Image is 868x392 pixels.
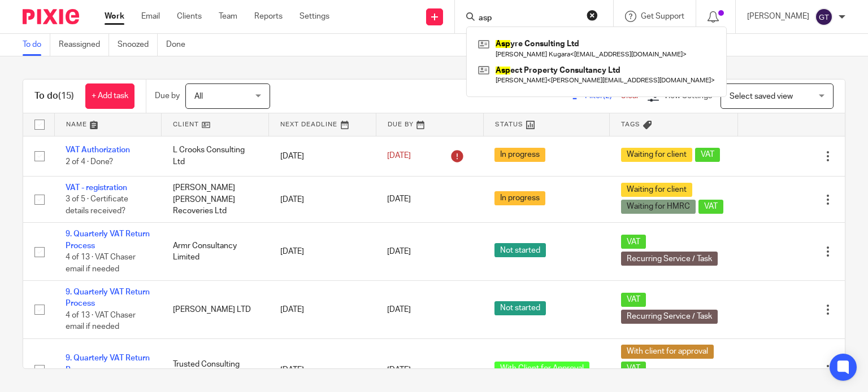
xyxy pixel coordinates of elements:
span: (15) [58,91,74,100]
a: Snoozed [118,34,158,56]
span: VAT [621,235,646,249]
a: 9. Quarterly VAT Return Process [66,288,150,307]
span: Select saved view [730,93,793,100]
td: [DATE] [269,136,376,176]
td: [DATE] [269,281,376,339]
a: Clients [177,11,202,22]
span: 4 of 13 · VAT Chaser email if needed [66,311,136,331]
span: Waiting for HMRC [621,200,696,214]
span: [DATE] [387,366,411,374]
span: 3 of 5 · Certificate details received? [66,196,128,215]
span: [DATE] [387,152,411,160]
input: Search [478,14,579,24]
td: [DATE] [269,223,376,281]
td: L Crooks Consulting Ltd [162,136,269,176]
a: Work [105,11,124,22]
span: In progress [494,148,545,162]
a: VAT - registration [66,184,127,192]
span: 4 of 13 · VAT Chaser email if needed [66,253,136,273]
a: Reassigned [59,34,109,56]
button: Clear [587,10,598,21]
span: VAT [698,200,723,214]
span: [DATE] [387,196,411,204]
span: VAT [621,293,646,307]
p: [PERSON_NAME] [747,11,809,22]
a: 9. Quarterly VAT Return Process [66,354,150,373]
span: 2 of 4 · Done? [66,158,113,166]
span: Waiting for client [621,148,692,162]
span: Get Support [641,12,684,20]
img: Pixie [23,9,79,24]
h1: To do [34,90,74,102]
td: [DATE] [269,176,376,222]
a: Done [166,34,194,56]
a: + Add task [85,83,134,109]
a: Email [141,11,160,22]
span: Tags [621,121,640,127]
a: 9. Quarterly VAT Return Process [66,230,150,249]
img: svg%3E [815,8,833,26]
span: Recurring Service / Task [621,252,718,266]
a: Reports [254,11,283,22]
a: Team [219,11,237,22]
a: VAT Authorization [66,146,130,154]
span: Not started [494,301,546,315]
a: Settings [300,11,329,22]
span: Recurring Service / Task [621,310,718,324]
span: All [194,93,203,100]
td: Armr Consultancy Limited [162,223,269,281]
a: To do [23,34,50,56]
span: Not started [494,243,546,257]
td: [PERSON_NAME] [PERSON_NAME] Recoveries Ltd [162,176,269,222]
span: [DATE] [387,248,411,256]
span: [DATE] [387,306,411,314]
span: VAT [621,362,646,376]
span: With client for approval [621,345,714,359]
span: With Client for Approval [494,362,589,376]
td: [PERSON_NAME] LTD [162,281,269,339]
p: Due by [155,90,180,102]
span: VAT [695,148,720,162]
span: Waiting for client [621,183,692,197]
span: In progress [494,191,545,205]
